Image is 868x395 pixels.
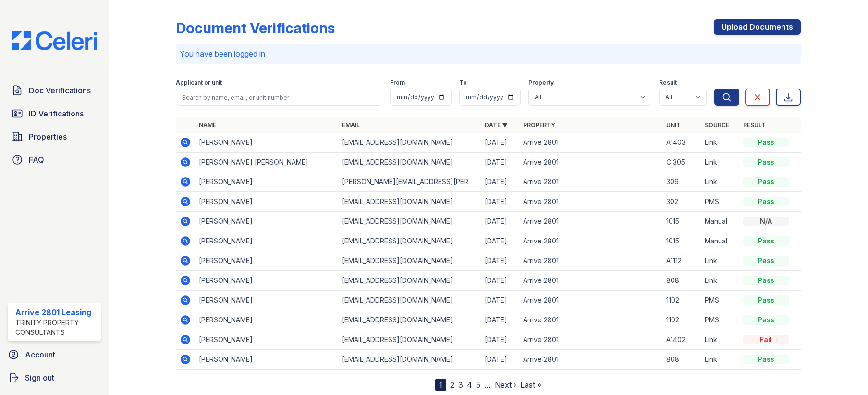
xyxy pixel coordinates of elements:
[4,345,105,364] a: Account
[701,231,739,251] td: Manual
[701,291,739,310] td: PMS
[8,150,101,169] a: FAQ
[338,231,481,251] td: [EMAIL_ADDRESS][DOMAIN_NAME]
[481,133,519,153] td: [DATE]
[338,212,481,231] td: [EMAIL_ADDRESS][DOMAIN_NAME]
[519,271,662,291] td: Arrive 2801
[701,153,739,172] td: Link
[338,251,481,271] td: [EMAIL_ADDRESS][DOMAIN_NAME]
[701,350,739,370] td: Link
[195,310,338,330] td: [PERSON_NAME]
[743,157,789,167] div: Pass
[701,310,739,330] td: PMS
[659,79,677,87] label: Result
[743,236,789,246] div: Pass
[481,153,519,172] td: [DATE]
[519,192,662,212] td: Arrive 2801
[662,310,701,330] td: 1102
[662,192,701,212] td: 302
[338,350,481,370] td: [EMAIL_ADDRESS][DOMAIN_NAME]
[666,121,681,128] a: Unit
[714,19,801,35] a: Upload Documents
[743,217,789,226] div: N/A
[390,79,405,87] label: From
[662,153,701,172] td: C 305
[743,138,789,147] div: Pass
[743,355,789,364] div: Pass
[701,192,739,212] td: PMS
[481,310,519,330] td: [DATE]
[338,192,481,212] td: [EMAIL_ADDRESS][DOMAIN_NAME]
[743,256,789,266] div: Pass
[743,335,789,344] div: Fail
[25,372,54,383] span: Sign out
[4,368,105,387] button: Sign out
[338,153,481,172] td: [EMAIL_ADDRESS][DOMAIN_NAME]
[484,379,491,391] span: …
[195,192,338,212] td: [PERSON_NAME]
[481,350,519,370] td: [DATE]
[195,251,338,271] td: [PERSON_NAME]
[176,89,382,106] input: Search by name, email, or unit number
[195,172,338,192] td: [PERSON_NAME]
[481,271,519,291] td: [DATE]
[743,315,789,325] div: Pass
[195,350,338,370] td: [PERSON_NAME]
[29,131,67,142] span: Properties
[743,121,766,128] a: Result
[701,172,739,192] td: Link
[519,291,662,310] td: Arrive 2801
[523,121,555,128] a: Property
[701,251,739,271] td: Link
[519,231,662,251] td: Arrive 2801
[342,121,360,128] a: Email
[176,79,222,87] label: Applicant or unit
[338,291,481,310] td: [EMAIL_ADDRESS][DOMAIN_NAME]
[180,48,796,60] p: You have been logged in
[195,231,338,251] td: [PERSON_NAME]
[481,212,519,231] td: [DATE]
[481,172,519,192] td: [DATE]
[195,330,338,350] td: [PERSON_NAME]
[15,318,97,337] div: Trinity Property Consultants
[519,133,662,153] td: Arrive 2801
[662,251,701,271] td: A1112
[519,153,662,172] td: Arrive 2801
[743,177,789,187] div: Pass
[662,212,701,231] td: 1015
[705,121,729,128] a: Source
[338,172,481,192] td: [PERSON_NAME][EMAIL_ADDRESS][PERSON_NAME][DOMAIN_NAME]
[519,172,662,192] td: Arrive 2801
[459,79,467,87] label: To
[495,380,516,390] a: Next ›
[519,310,662,330] td: Arrive 2801
[743,295,789,305] div: Pass
[520,380,541,390] a: Last »
[195,271,338,291] td: [PERSON_NAME]
[481,251,519,271] td: [DATE]
[701,271,739,291] td: Link
[662,271,701,291] td: 808
[481,192,519,212] td: [DATE]
[481,330,519,350] td: [DATE]
[338,271,481,291] td: [EMAIL_ADDRESS][DOMAIN_NAME]
[195,212,338,231] td: [PERSON_NAME]
[662,330,701,350] td: A1402
[662,231,701,251] td: 1015
[338,133,481,153] td: [EMAIL_ADDRESS][DOMAIN_NAME]
[519,350,662,370] td: Arrive 2801
[199,121,216,128] a: Name
[29,154,44,166] span: FAQ
[467,380,472,390] a: 4
[476,380,480,390] a: 5
[743,276,789,285] div: Pass
[15,306,97,318] div: Arrive 2801 Leasing
[29,85,91,96] span: Doc Verifications
[195,291,338,310] td: [PERSON_NAME]
[662,350,701,370] td: 808
[701,133,739,153] td: Link
[195,133,338,153] td: [PERSON_NAME]
[8,104,101,123] a: ID Verifications
[8,127,101,146] a: Properties
[338,310,481,330] td: [EMAIL_ADDRESS][DOMAIN_NAME]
